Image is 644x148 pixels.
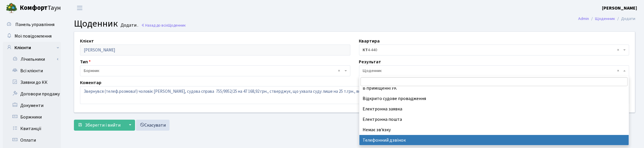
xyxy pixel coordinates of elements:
label: Квартира [359,38,380,45]
span: Видалити всі елементи [338,68,340,74]
span: Щоденник [363,68,622,74]
label: Тип [80,58,91,65]
li: Телефонний дзвінок [359,135,629,145]
a: Всі клієнти [3,65,61,77]
span: Мої повідомлення [14,33,52,39]
li: В приміщенні УК [359,83,629,93]
a: [PERSON_NAME] [602,5,637,12]
button: Зберегти і вийти [74,120,124,131]
li: Електронна заявка [359,104,629,114]
a: Оплати [3,134,61,146]
b: КТ [363,47,368,53]
span: Видалити всі елементи [617,47,619,53]
nav: breadcrumb [570,13,644,25]
a: Лічильники [7,53,61,65]
a: Щоденник [595,16,615,22]
span: Щоденник [74,17,118,30]
a: Документи [3,100,61,111]
span: Щоденник [168,23,186,28]
li: Немає зв'язку [359,125,629,135]
li: Електронна пошта [359,114,629,125]
label: Клієнт [80,38,94,45]
span: Панель управління [15,21,54,28]
a: Скасувати [136,120,170,131]
span: Зберегти і вийти [85,122,121,128]
a: Квитанції [3,123,61,134]
span: Боржник [84,68,343,74]
label: Результат [359,58,381,65]
li: Відкрито судове провадження [359,93,629,104]
span: Щоденник [359,65,630,76]
small: Додати . [119,23,138,28]
a: Боржники [3,111,61,123]
li: Додати [615,16,635,22]
button: Переключити навігацію [72,3,87,13]
b: Комфорт [20,3,48,12]
span: <b>КТ</b>&nbsp;&nbsp;&nbsp;&nbsp;4-440 [359,45,630,55]
a: Заявки до КК [3,77,61,88]
a: Мої повідомлення [3,30,61,42]
label: Коментар [80,79,101,86]
img: logo.png [6,2,17,14]
a: Admin [578,16,589,22]
span: Видалити всі елементи [617,68,619,74]
a: Клієнти [3,42,61,53]
span: Таун [20,3,61,13]
a: Назад до всіхЩоденник [141,23,186,28]
a: Панель управління [3,19,61,30]
a: Договори продажу [3,88,61,100]
span: Боржник [80,65,350,76]
span: <b>КТ</b>&nbsp;&nbsp;&nbsp;&nbsp;4-440 [363,47,622,53]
